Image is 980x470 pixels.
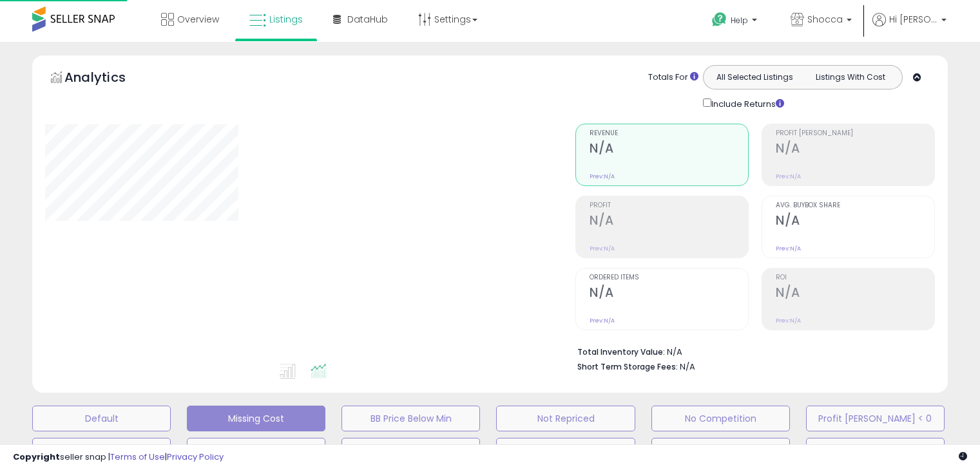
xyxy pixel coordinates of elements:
[889,13,937,26] span: Hi [PERSON_NAME]
[13,451,224,464] div: seller snap | |
[64,68,151,89] h5: Analytics
[702,2,770,42] a: Help
[177,13,219,26] span: Overview
[693,96,800,111] div: Include Returns
[776,285,934,303] h2: N/A
[496,406,635,431] button: Not Repriced
[731,15,748,26] span: Help
[590,173,615,180] small: Prev: N/A
[806,438,945,464] button: BB <10%
[590,274,748,281] span: Ordered Items
[577,343,925,359] li: N/A
[590,202,748,209] span: Profit
[590,285,748,303] h2: N/A
[776,202,934,209] span: Avg. Buybox Share
[590,213,748,230] h2: N/A
[802,69,898,86] button: Listings With Cost
[707,69,803,86] button: All Selected Listings
[776,317,801,324] small: Prev: N/A
[680,361,695,373] span: N/A
[648,71,698,84] div: Totals For
[590,141,748,158] h2: N/A
[776,130,934,137] span: Profit [PERSON_NAME]
[590,317,615,324] small: Prev: N/A
[776,245,801,252] small: Prev: N/A
[711,12,727,28] i: Get Help
[32,406,171,431] button: Default
[776,274,934,281] span: ROI
[807,13,843,26] span: Shocca
[651,406,790,431] button: No Competition
[269,13,303,26] span: Listings
[496,438,635,464] button: 365+
[776,141,934,158] h2: N/A
[110,451,165,463] a: Terms of Use
[651,438,790,464] button: Win BB
[590,245,615,252] small: Prev: N/A
[872,13,946,42] a: Hi [PERSON_NAME]
[167,451,224,463] a: Privacy Policy
[347,13,388,26] span: DataHub
[776,213,934,230] h2: N/A
[806,406,945,431] button: Profit [PERSON_NAME] < 0
[13,451,60,463] strong: Copyright
[776,173,801,180] small: Prev: N/A
[590,130,748,137] span: Revenue
[577,346,665,357] b: Total Inventory Value:
[341,406,480,431] button: BB Price Below Min
[187,406,325,431] button: Missing Cost
[32,438,171,464] button: 91-180
[577,361,678,372] b: Short Term Storage Fees:
[341,438,480,464] button: 271-365
[187,438,325,464] button: 181-270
